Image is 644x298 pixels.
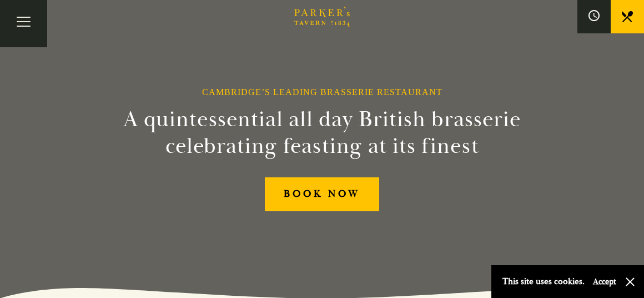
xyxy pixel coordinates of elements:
button: Accept [593,276,616,287]
button: Close and accept [625,276,636,287]
h2: A quintessential all day British brasserie celebrating feasting at its finest [113,106,531,160]
a: BOOK NOW [265,177,379,211]
p: This site uses cookies. [502,274,585,290]
h1: Cambridge’s Leading Brasserie Restaurant [202,87,442,97]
